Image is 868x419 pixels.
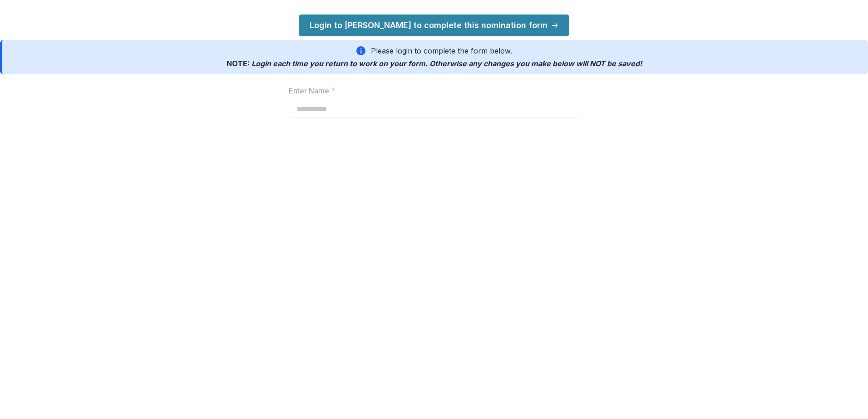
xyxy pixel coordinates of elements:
[371,45,512,56] p: Please login to complete the form below.
[227,58,642,69] p: NOTE:
[299,15,569,36] a: Login to [PERSON_NAME] to complete this nomination form
[590,59,605,68] span: NOT
[289,85,574,96] label: Enter Name
[252,59,642,68] span: Login each time you return to work on your form. Otherwise any changes you make below will be saved!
